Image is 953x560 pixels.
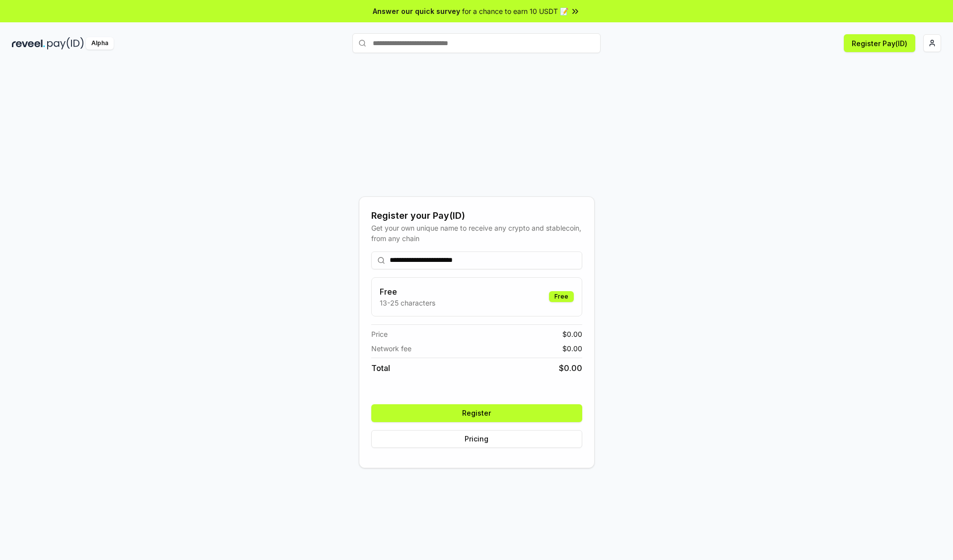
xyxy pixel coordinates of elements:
[371,430,582,448] button: Pricing
[373,6,460,16] span: Answer our quick survey
[86,37,114,50] div: Alpha
[371,329,388,339] span: Price
[380,286,435,298] h3: Free
[371,209,582,223] div: Register your Pay(ID)
[844,34,915,52] button: Register Pay(ID)
[562,343,582,354] span: $ 0.00
[12,37,45,50] img: reveel_dark
[549,291,574,302] div: Free
[47,37,84,50] img: pay_id
[371,343,411,354] span: Network fee
[380,298,435,308] p: 13-25 characters
[562,329,582,339] span: $ 0.00
[371,404,582,422] button: Register
[371,223,582,244] div: Get your own unique name to receive any crypto and stablecoin, from any chain
[462,6,568,16] span: for a chance to earn 10 USDT 📝
[371,362,390,374] span: Total
[559,362,582,374] span: $ 0.00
